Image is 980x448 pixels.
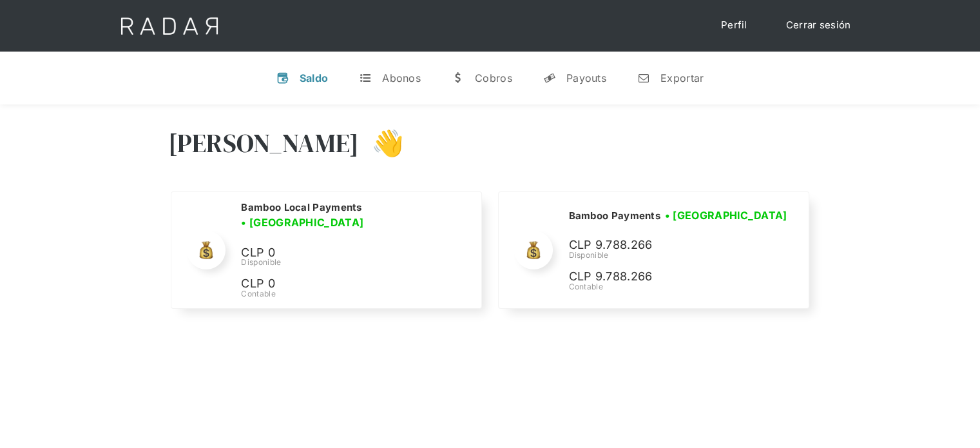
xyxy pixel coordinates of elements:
p: CLP 9.788.266 [568,268,762,286]
div: n [637,72,650,84]
div: t [359,72,372,84]
h3: • [GEOGRAPHIC_DATA] [241,215,363,230]
p: CLP 0 [241,244,434,262]
div: Exportar [660,72,704,84]
div: Abonos [382,72,421,84]
div: Saldo [300,72,329,84]
div: Contable [241,288,465,300]
div: Cobros [475,72,512,84]
div: Payouts [566,72,606,84]
p: CLP 0 [241,275,434,293]
div: y [543,72,556,84]
h2: Bamboo Payments [568,209,660,222]
a: Cerrar sesión [773,13,864,38]
div: w [452,72,465,84]
div: Contable [568,281,791,293]
h2: Bamboo Local Payments [241,201,361,214]
div: Disponible [568,249,791,261]
a: Perfil [708,13,760,38]
h3: • [GEOGRAPHIC_DATA] [665,208,787,223]
h3: 👋 [359,127,404,159]
div: Disponible [241,257,465,268]
div: v [276,72,289,84]
p: CLP 9.788.266 [568,236,762,255]
h3: [PERSON_NAME] [168,127,360,159]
